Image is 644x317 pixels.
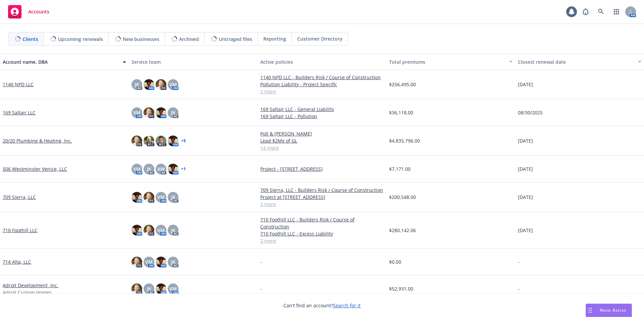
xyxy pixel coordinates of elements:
[260,144,384,151] a: 14 more
[129,54,258,70] button: Service team
[518,227,533,234] span: [DATE]
[389,227,416,234] span: $280,142.06
[260,230,384,237] a: 710 Foothill LLC - Excess Liability
[3,282,58,289] a: Adroit Development, Inc.
[260,285,262,292] span: -
[386,54,515,70] button: Total premiums
[171,258,175,265] span: JK
[131,58,255,65] div: Service team
[518,58,634,65] div: Closest renewal date
[263,35,286,42] span: Reporting
[144,136,154,146] img: photo
[169,285,177,292] span: VM
[131,136,142,146] img: photo
[518,258,520,265] span: -
[171,194,175,201] span: JK
[157,194,165,201] span: VM
[260,106,384,113] a: 169 Saltair LLC - General Liability
[133,109,141,116] span: VM
[283,302,361,309] span: Can't find an account?
[168,164,178,174] img: photo
[3,137,72,144] a: 20/20 Plumbing & Heating, Inc.
[389,109,413,116] span: $36,118.00
[260,113,384,120] a: 169 Saltair LLC - Pollution
[156,283,166,294] img: photo
[58,36,103,43] span: Upcoming renewals
[3,58,119,65] div: Account name, DBA
[144,225,154,235] img: photo
[157,165,165,172] span: AW
[260,165,384,172] a: Project - [STREET_ADDRESS]
[518,81,533,88] span: [DATE]
[5,2,52,21] a: Accounts
[518,137,533,144] span: [DATE]
[131,225,142,235] img: photo
[3,227,38,234] a: 710 Foothill LLC
[147,165,151,172] span: JK
[123,36,159,43] span: New businesses
[3,165,67,172] a: 506 Westminster Venice, LLC
[260,216,384,230] a: 710 Foothill LLC - Builders Risk / Course of Construction
[518,109,543,116] span: 08/30/2025
[147,285,151,292] span: JK
[3,109,36,116] a: 169 Saltair LLC
[3,194,36,201] a: 709 Sierra, LLC
[518,194,533,201] span: [DATE]
[260,237,384,244] a: 2 more
[260,187,384,194] a: 709 Sierra, LLC - Builders Risk / Course of Construction
[133,165,141,172] span: VM
[181,139,186,143] a: + 5
[586,304,632,317] button: Nova Assist
[594,5,608,18] a: Search
[131,257,142,267] img: photo
[156,79,166,90] img: photo
[144,79,154,90] img: photo
[3,258,31,265] a: 714 Alta, LLC
[260,194,384,201] a: Project at [STREET_ADDRESS]
[156,107,166,118] img: photo
[260,58,384,65] div: Active policies
[260,201,384,208] a: 2 more
[156,136,166,146] img: photo
[610,5,623,18] a: Switch app
[333,302,361,309] a: Search for it
[260,130,384,137] a: Poll & [PERSON_NAME]
[297,35,342,42] span: Customer Directory
[145,258,153,265] span: VM
[22,36,38,43] span: Clients
[515,54,644,70] button: Closest renewal date
[219,36,252,43] span: Untriaged files
[3,81,34,88] a: 1140 NPD LLC
[389,81,416,88] span: $256,495.00
[157,227,165,234] span: VM
[168,136,178,146] img: photo
[260,81,384,88] a: Pollution Liability - Project Specific
[518,165,533,172] span: [DATE]
[389,137,420,144] span: $4,835,796.00
[135,81,139,88] span: JK
[171,109,175,116] span: JK
[179,36,199,43] span: Archived
[260,74,384,81] a: 1140 NPD LLC - Builders Risk / Course of Construction
[156,257,166,267] img: photo
[144,107,154,118] img: photo
[260,258,262,265] span: -
[131,192,142,203] img: photo
[586,304,594,317] div: Drag to move
[389,258,401,265] span: $0.00
[169,81,177,88] span: VM
[389,165,411,172] span: $7,171.00
[579,5,592,18] a: Report a Bug
[171,227,175,234] span: JK
[260,88,384,95] a: 2 more
[144,192,154,203] img: photo
[181,167,186,171] a: + 1
[3,289,52,296] span: Adroit Custom Homes
[389,194,416,201] span: $200,548.00
[518,285,520,292] span: -
[389,285,413,292] span: $52,931.00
